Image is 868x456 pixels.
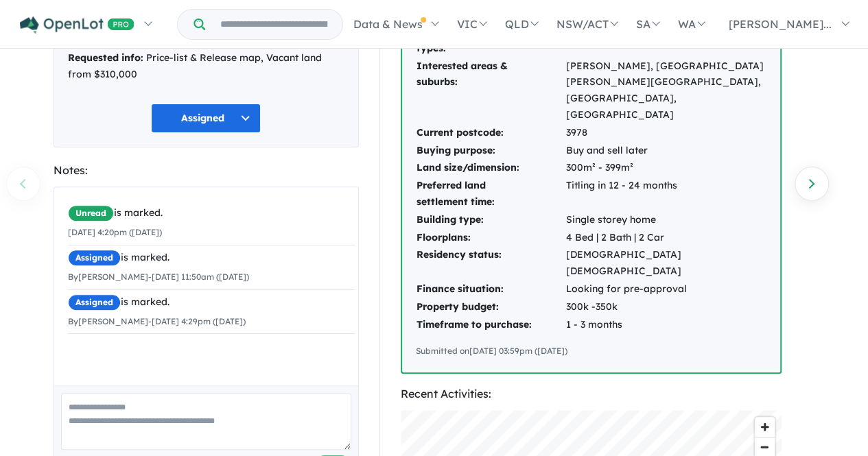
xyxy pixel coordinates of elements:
div: Price-list & Release map, Vacant land from $310,000 [68,50,344,83]
td: Current postcode: [416,124,565,142]
button: Zoom in [755,417,775,437]
div: Submitted on [DATE] 03:59pm ([DATE]) [416,344,766,358]
span: [PERSON_NAME]... [729,17,832,31]
div: is marked. [68,250,355,266]
td: 300k -350k [565,298,766,316]
td: Interested areas & suburbs: [416,58,565,124]
td: Single storey home [565,211,766,229]
td: 1 - 3 months [565,316,766,334]
div: is marked. [68,205,355,221]
td: Building type: [416,211,565,229]
img: Openlot PRO Logo White [20,16,134,34]
td: [PERSON_NAME], [GEOGRAPHIC_DATA][PERSON_NAME][GEOGRAPHIC_DATA], [GEOGRAPHIC_DATA], [GEOGRAPHIC_DATA] [565,58,766,124]
td: Finance situation: [416,280,565,298]
button: Assigned [151,104,261,133]
span: Assigned [68,250,121,266]
div: is marked. [68,294,355,311]
small: By [PERSON_NAME] - [DATE] 4:29pm ([DATE]) [68,316,246,326]
td: Floorplans: [416,229,565,247]
td: [DEMOGRAPHIC_DATA] [DEMOGRAPHIC_DATA] [565,246,766,280]
span: Assigned [68,294,121,311]
small: [DATE] 4:20pm ([DATE]) [68,227,162,237]
td: Timeframe to purchase: [416,316,565,334]
td: Buy and sell later [565,142,766,160]
td: Buying purpose: [416,142,565,160]
td: Looking for pre-approval [565,280,766,298]
td: 3978 [565,124,766,142]
td: 4 Bed | 2 Bath | 2 Car [565,229,766,247]
td: Preferred land settlement time: [416,177,565,211]
td: Property budget: [416,298,565,316]
div: Notes: [54,161,359,180]
div: Recent Activities: [401,385,782,403]
td: Land size/dimension: [416,159,565,177]
td: Titling in 12 - 24 months [565,177,766,211]
small: By [PERSON_NAME] - [DATE] 11:50am ([DATE]) [68,272,249,282]
span: Unread [68,205,114,221]
td: Residency status: [416,246,565,280]
strong: Requested info: [68,51,143,64]
input: Try estate name, suburb, builder or developer [208,10,340,39]
td: 300m² - 399m² [565,159,766,177]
